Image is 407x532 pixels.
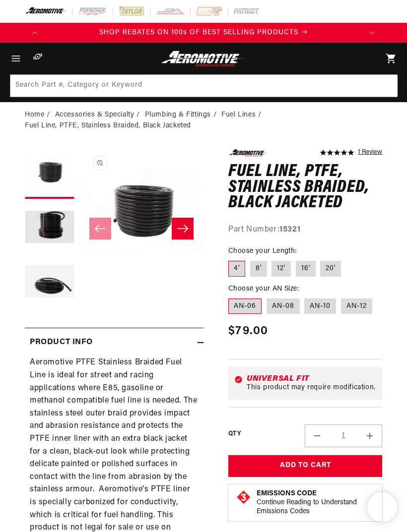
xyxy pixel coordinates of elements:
label: 4' [228,261,245,277]
strong: 15321 [279,226,300,234]
button: Load image 1 in gallery view [25,149,74,199]
h1: Fuel Line, PTFE, Stainless Braided, Black Jacketed [228,164,382,211]
button: Load image 2 in gallery view [25,204,74,253]
div: Announcement [45,27,362,38]
button: Slide right [172,218,194,239]
summary: Menu [5,43,27,74]
label: 12' [271,261,291,277]
label: QTY [228,430,241,438]
a: SHOP REBATES ON 100s OF BEST SELLING PRODUCTS [45,27,362,38]
a: Fuel Lines [221,110,256,120]
span: SHOP REBATES ON 100s OF BEST SELLING PRODUCTS [99,29,298,36]
button: Load image 3 in gallery view [25,258,74,308]
summary: Product Info [25,328,203,357]
div: This product may require modification. [247,384,376,392]
button: Translation missing: en.sections.announcements.previous_announcement [25,23,45,43]
div: Universal Fit [247,375,376,383]
span: $79.00 [228,322,269,340]
li: Fuel Line, PTFE, Stainless Braided, Black Jacketed [25,120,191,131]
button: Emissions CodeContinue Reading to Understand Emissions Codes [257,489,375,516]
button: Search Part #, Category or Keyword [375,75,397,97]
a: 1 reviews [358,149,382,156]
button: Translation missing: en.sections.announcements.next_announcement [362,23,382,43]
li: Accessories & Specialty [55,110,142,120]
label: AN-06 [228,298,262,314]
button: Add to Cart [228,455,382,477]
strong: Emissions Code [257,490,317,497]
div: Part Number: [228,224,382,236]
p: Continue Reading to Understand Emissions Codes [257,498,375,516]
input: Search Part #, Category or Keyword [10,75,398,97]
legend: Choose your AN Size: [228,284,300,294]
img: Aeromotive [159,51,247,67]
nav: breadcrumbs [25,110,382,132]
a: Plumbing & Fittings [145,110,211,120]
label: 16' [296,261,316,277]
h2: Product Info [30,336,92,349]
a: Home [25,110,44,120]
media-gallery: Gallery Viewer [25,149,203,308]
legend: Choose your Length: [228,246,298,256]
label: 8' [250,261,267,277]
div: 1 of 2 [45,27,362,38]
img: Emissions code [236,489,252,505]
label: AN-12 [341,298,372,314]
button: Slide left [89,218,111,239]
label: AN-10 [304,298,336,314]
label: AN-08 [267,298,300,314]
label: 20' [320,261,341,277]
